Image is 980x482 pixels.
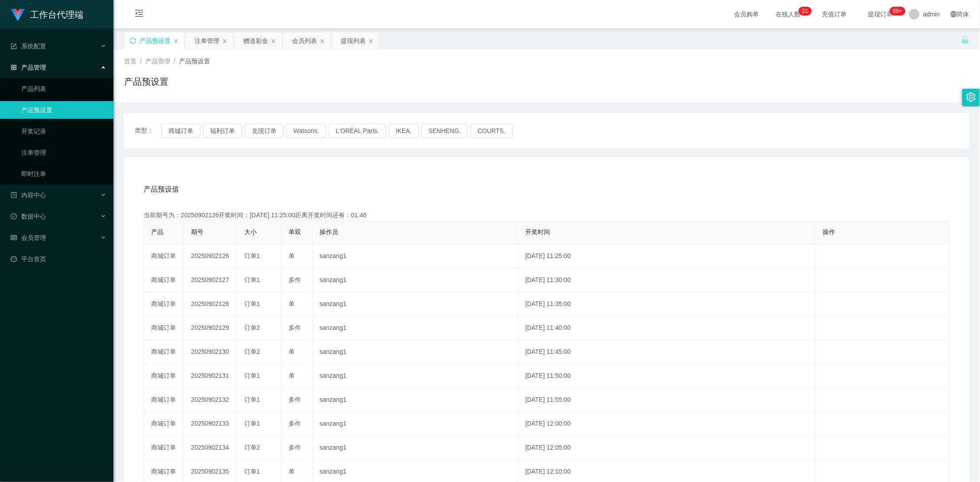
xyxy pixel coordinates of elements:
[11,235,17,241] i: 图标: table
[11,234,46,241] span: 会员管理
[518,436,816,460] td: [DATE] 12:05:00
[518,292,816,316] td: [DATE] 11:35:00
[890,7,906,16] sup: 1047
[151,228,164,235] span: 产品
[244,228,257,235] span: 大小
[245,124,284,138] button: 兑现订单
[144,388,184,412] td: 商城订单
[144,292,184,316] td: 商城订单
[11,11,83,18] a: 工作台代理端
[312,364,518,388] td: sanzang1
[144,184,179,195] span: 产品预设值
[518,388,816,412] td: [DATE] 11:55:00
[289,468,295,475] span: 单
[289,444,301,451] span: 多件
[289,252,295,259] span: 单
[203,124,242,138] button: 福利订单
[144,364,184,388] td: 商城订单
[184,412,237,436] td: 20250902133
[244,348,260,355] span: 订单2
[11,192,17,198] i: 图标: profile
[184,292,237,316] td: 20250902128
[312,340,518,364] td: sanzang1
[518,316,816,340] td: [DATE] 11:40:00
[312,244,518,268] td: sanzang1
[135,124,161,138] span: 类型：
[518,268,816,292] td: [DATE] 11:30:00
[124,58,137,65] span: 首页
[184,436,237,460] td: 20250902134
[966,92,976,102] i: 图标: setting
[289,372,295,379] span: 单
[951,11,957,17] i: 图标: global
[21,122,106,140] a: 开奖记录
[244,372,260,379] span: 订单1
[864,11,898,17] span: 提现订单
[30,0,83,29] h1: 工作台代理端
[805,7,808,16] p: 1
[195,32,219,49] div: 注单管理
[289,324,301,331] span: 多件
[320,39,325,44] i: 图标: close
[422,124,468,138] button: SENHENG.
[244,324,260,331] span: 订单2
[518,364,816,388] td: [DATE] 11:50:00
[518,412,816,436] td: [DATE] 12:00:00
[244,300,260,307] span: 订单1
[140,58,142,65] span: /
[184,244,237,268] td: 20250902126
[173,39,179,44] i: 图标: close
[368,39,374,44] i: 图标: close
[11,9,25,21] img: logo.9652507e.png
[130,38,136,44] i: 图标: sync
[961,36,969,44] i: 图标: unlock
[244,468,260,475] span: 订单1
[144,340,184,364] td: 商城订单
[124,0,154,29] i: 图标: menu-fold
[21,101,106,119] a: 产品预设置
[525,228,550,235] span: 开奖时间
[802,7,805,16] p: 2
[312,412,518,436] td: sanzang1
[21,165,106,183] a: 即时注单
[140,32,171,49] div: 产品预设置
[244,444,260,451] span: 订单2
[11,192,46,199] span: 内容中心
[184,316,237,340] td: 20250902129
[823,228,836,235] span: 操作
[161,124,200,138] button: 商城订单
[145,58,170,65] span: 产品管理
[191,228,203,235] span: 期号
[799,7,812,16] sup: 21
[243,32,268,49] div: 赠送彩金
[184,364,237,388] td: 20250902131
[124,75,168,88] h1: 产品预设置
[772,11,805,17] span: 在线人数
[11,213,17,219] i: 图标: check-circle-o
[289,348,295,355] span: 单
[389,124,419,138] button: IKEA.
[11,43,17,49] i: 图标: form
[184,388,237,412] td: 20250902132
[289,276,301,283] span: 多件
[329,124,386,138] button: L'ORÉAL Paris.
[174,58,176,65] span: /
[144,316,184,340] td: 商城订单
[144,244,184,268] td: 商城订单
[518,340,816,364] td: [DATE] 11:45:00
[184,268,237,292] td: 20250902127
[312,316,518,340] td: sanzang1
[292,32,317,49] div: 会员列表
[222,39,227,44] i: 图标: close
[11,64,46,71] span: 产品管理
[289,300,295,307] span: 单
[518,244,816,268] td: [DATE] 11:25:00
[11,64,17,71] i: 图标: appstore-o
[312,292,518,316] td: sanzang1
[11,250,106,268] a: 图标: dashboard平台首页
[244,276,260,283] span: 订单1
[312,436,518,460] td: sanzang1
[244,420,260,427] span: 订单1
[289,420,301,427] span: 多件
[312,388,518,412] td: sanzang1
